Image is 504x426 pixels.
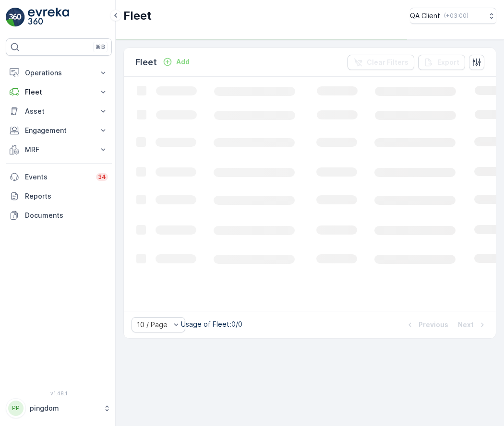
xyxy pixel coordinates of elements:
[6,102,112,121] button: Asset
[25,87,93,97] p: Fleet
[25,172,90,182] p: Events
[418,55,465,70] button: Export
[181,319,242,329] p: Usage of Fleet : 0/0
[348,55,414,70] button: Clear Filters
[25,106,93,116] p: Asset
[367,58,408,67] p: Clear Filters
[6,398,112,418] button: PPpingdom
[6,390,112,396] span: v 1.48.1
[6,121,112,140] button: Engagement
[6,187,112,206] a: Reports
[6,8,25,27] img: logo
[25,191,108,201] p: Reports
[404,319,449,331] button: Previous
[25,211,108,220] p: Documents
[444,12,468,20] p: ( +03:00 )
[25,145,93,154] p: MRF
[30,403,98,413] p: pingdom
[6,167,112,187] a: Events34
[410,8,496,24] button: QA Client(+03:00)
[6,83,112,102] button: Fleet
[437,58,459,67] p: Export
[410,11,440,21] p: QA Client
[6,206,112,225] a: Documents
[176,57,190,67] p: Add
[25,68,93,78] p: Operations
[28,8,69,27] img: logo_light-DOdMpM7g.png
[419,320,448,330] p: Previous
[123,8,152,24] p: Fleet
[135,56,157,69] p: Fleet
[6,140,112,159] button: MRF
[96,43,105,51] p: ⌘B
[25,126,93,135] p: Engagement
[6,63,112,83] button: Operations
[159,56,193,68] button: Add
[8,401,24,416] div: PP
[98,173,106,181] p: 34
[457,319,488,331] button: Next
[458,320,474,330] p: Next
